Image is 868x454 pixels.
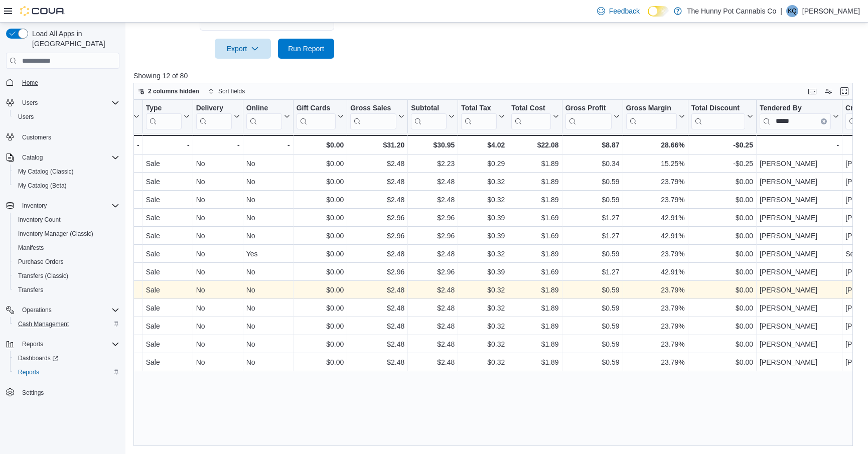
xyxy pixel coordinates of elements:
a: Purchase Orders [14,256,68,268]
button: Tendered ByClear input [760,104,839,129]
div: [PERSON_NAME] [760,338,839,350]
div: 42.91% [626,266,685,278]
input: Dark Mode [648,6,669,17]
div: $0.00 [691,266,753,278]
div: No [196,212,240,224]
div: $0.59 [565,302,620,314]
div: Gross Margin [626,104,677,113]
button: My Catalog (Classic) [10,165,123,179]
button: Settings [2,385,123,400]
div: [PERSON_NAME] [760,158,839,170]
span: My Catalog (Beta) [18,182,67,190]
button: Users [18,97,42,109]
button: Delivery [196,104,240,129]
div: No [246,266,290,278]
span: Home [22,79,38,87]
div: 23.79% [626,284,685,296]
span: Export [221,39,265,59]
div: No [246,320,290,332]
div: $0.32 [461,194,505,206]
div: Sale [146,212,190,224]
div: $2.48 [411,320,455,332]
button: Catalog [18,152,47,164]
a: Dashboards [10,351,123,365]
div: $0.29 [461,158,505,170]
div: Online [246,104,282,129]
p: The Hunny Pot Cannabis Co [687,5,776,17]
div: $1.89 [511,338,558,350]
div: [PERSON_NAME] [760,212,839,224]
div: $0.00 [297,302,344,314]
div: $0.00 [297,139,344,151]
a: Feedback [593,1,644,21]
div: $2.96 [411,212,455,224]
div: Kobee Quinn [786,5,798,17]
div: $1.89 [511,284,558,296]
div: $1.69 [511,212,558,224]
div: 28.66% [626,139,685,151]
div: $2.48 [350,158,404,170]
div: $0.00 [691,302,753,314]
div: $0.00 [691,248,753,260]
div: $0.00 [297,194,344,206]
div: $0.00 [297,212,344,224]
span: Cash Management [18,320,69,328]
span: 2 columns hidden [148,87,199,95]
div: No [196,248,240,260]
div: $1.27 [565,230,620,242]
div: [PERSON_NAME] [760,230,839,242]
p: [PERSON_NAME] [802,5,860,17]
div: Sale [146,356,190,368]
div: $1.27 [565,212,620,224]
a: My Catalog (Classic) [14,166,78,178]
div: No [246,230,290,242]
button: Total Cost [511,104,558,129]
button: Users [2,96,123,110]
span: Users [18,113,34,121]
div: Sale [146,284,190,296]
div: $0.00 [297,158,344,170]
div: 23.79% [626,320,685,332]
div: $1.89 [511,194,558,206]
div: $0.00 [297,176,344,188]
div: $0.00 [691,176,753,188]
div: -$0.25 [691,158,753,170]
a: Cash Management [14,318,73,330]
button: Display options [822,85,834,97]
span: Manifests [18,244,44,252]
span: Operations [18,304,119,316]
div: No [196,320,240,332]
div: $2.48 [411,356,455,368]
div: $1.89 [511,248,558,260]
button: Customers [2,130,123,144]
div: Total Discount [691,104,745,129]
div: No [246,212,290,224]
button: Gross Margin [626,104,685,129]
div: Tendered By [760,104,831,129]
button: My Catalog (Beta) [10,179,123,193]
div: [PERSON_NAME] [760,356,839,368]
div: $2.48 [411,302,455,314]
span: Settings [22,389,44,397]
div: 42.91% [626,230,685,242]
div: $1.89 [511,176,558,188]
button: Total Discount [691,104,753,129]
button: Transfers [10,283,123,297]
button: Online [246,104,290,129]
div: $2.96 [411,230,455,242]
button: 2 columns hidden [134,85,203,97]
div: $1.69 [511,266,558,278]
div: $0.59 [565,338,620,350]
div: $2.48 [350,194,404,206]
div: No [196,230,240,242]
button: Operations [18,304,56,316]
a: Inventory Manager (Classic) [14,228,97,240]
div: No [196,176,240,188]
div: 23.79% [626,194,685,206]
div: $0.00 [691,284,753,296]
div: No [246,338,290,350]
span: Users [22,99,38,107]
div: Gift Card Sales [297,104,336,129]
span: My Catalog (Beta) [14,180,119,192]
div: No [246,194,290,206]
